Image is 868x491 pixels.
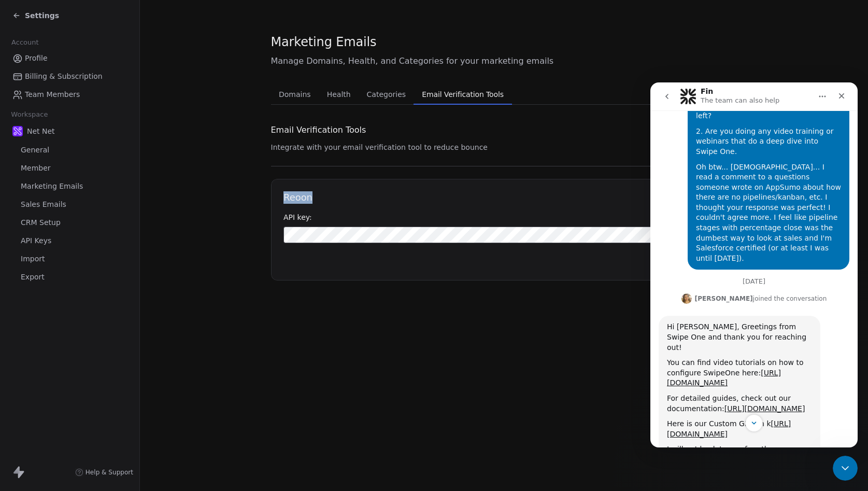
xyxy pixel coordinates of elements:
[283,212,725,222] div: API key:
[8,195,199,209] div: [DATE]
[8,50,131,67] a: Profile
[8,209,199,233] div: Harinder says…
[271,143,488,151] span: Integrate with your email verification tool to reduce bounce
[21,217,61,228] span: CRM Setup
[21,272,45,283] span: Export
[21,145,49,156] span: General
[46,80,191,181] div: Oh btw... [DEMOGRAPHIC_DATA]... I read a comment to a questions someone wrote on AppSumo about ho...
[283,191,725,204] h1: Reoon
[7,107,52,122] span: Workspace
[8,232,131,249] a: API Keys
[8,233,199,407] div: Harinder says…
[17,311,162,331] div: For detailed guides, check out our documentation:
[8,269,131,286] a: Export
[271,34,377,50] span: Marketing Emails
[27,126,55,136] span: Net Net
[74,322,155,330] a: [URL][DOMAIN_NAME]
[271,55,737,67] span: Manage Domains, Health, and Categories for your marketing emails
[45,213,103,220] b: [PERSON_NAME]
[46,19,191,39] div: 1. Any lifetime deals on Swipe Pages left?
[17,275,162,306] div: You can find video tutorials on how to configure SwipeOne here:
[418,87,508,102] span: Email Verification Tools
[271,124,366,136] span: Email Verification Tools
[21,235,51,246] span: API Keys
[8,142,131,159] a: General
[86,468,133,476] span: Help & Support
[25,10,59,21] span: Settings
[21,163,51,174] span: Member
[323,87,355,102] span: Health
[21,181,83,192] span: Marketing Emails
[12,10,59,21] a: Settings
[21,254,45,264] span: Import
[8,68,131,85] a: Billing & Subscription
[650,82,858,447] iframe: Intercom live chat
[75,468,133,476] a: Help & Support
[7,35,43,50] span: Account
[17,286,131,305] a: [URL][DOMAIN_NAME]
[8,178,131,195] a: Marketing Emails
[12,126,23,136] img: NetNet_Logo-300dpi.png
[17,240,162,270] div: Hi [PERSON_NAME], Greetings from Swipe One and thank you for reaching out!
[25,89,80,100] span: Team Members
[8,250,131,268] a: Import
[21,199,66,210] span: Sales Emails
[25,71,103,82] span: Billing & Subscription
[95,332,112,349] button: Scroll to bottom
[8,214,131,231] a: CRM Setup
[8,160,131,177] a: Member
[46,44,191,75] div: 2. Are you doing any video training or webinars that do a deep dive into Swipe One.
[363,87,410,102] span: Categories
[8,196,131,213] a: Sales Emails
[833,456,858,481] iframe: Intercom live chat
[8,233,170,388] div: Hi [PERSON_NAME], Greetings from Swipe One and thank you for reaching out!You can find video tuto...
[45,212,177,221] div: joined the conversation
[25,53,48,64] span: Profile
[17,362,162,382] div: I will get back to you for other questions shortly.
[275,87,315,102] span: Domains
[8,86,131,103] a: Team Members
[31,211,41,221] img: Profile image for Harinder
